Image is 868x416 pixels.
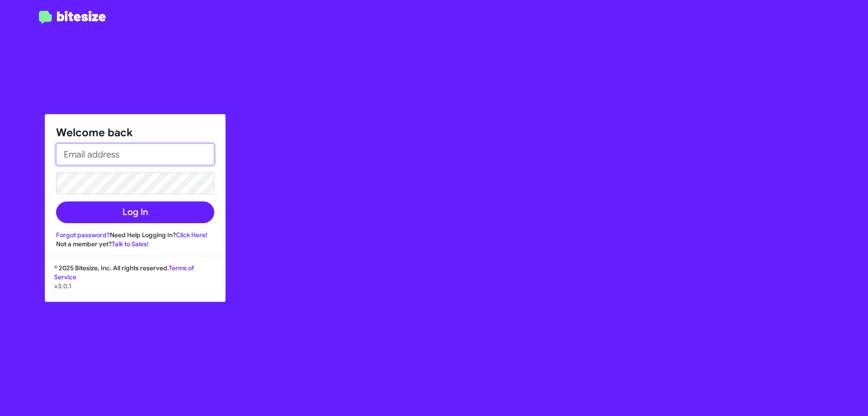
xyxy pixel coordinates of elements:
[56,239,214,249] div: Not a member yet?
[176,231,208,239] a: Click Here!
[56,231,110,239] a: Forgot password?
[56,201,214,223] button: Log In
[56,125,214,140] h1: Welcome back
[112,240,149,248] a: Talk to Sales!
[56,230,214,239] div: Need Help Logging In?
[45,263,225,301] div: © 2025 Bitesize, Inc. All rights reserved.
[54,282,216,291] p: v3.0.1
[56,143,214,165] input: Email address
